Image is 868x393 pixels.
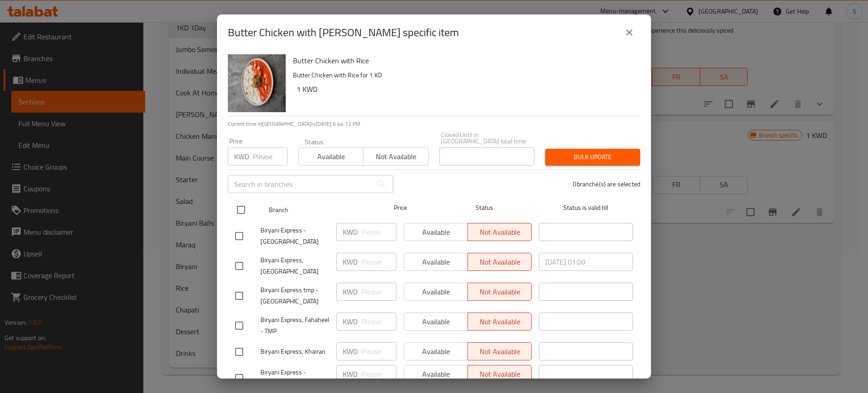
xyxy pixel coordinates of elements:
[260,255,329,277] span: Biryani Express, [GEOGRAPHIC_DATA]
[293,54,633,67] h6: Butter Chicken with Rice
[343,256,358,267] p: KWD
[253,147,288,166] input: Please enter price
[234,151,249,162] p: KWD
[269,204,363,216] span: Branch
[545,149,640,166] button: Bulk update
[298,147,363,166] button: Available
[618,22,640,43] button: close
[343,286,358,297] p: KWD
[260,225,329,247] span: Biryani Express - [GEOGRAPHIC_DATA]
[260,314,329,337] span: Biryani Express, Fahaheel - TMP
[361,223,396,241] input: Please enter price
[293,70,633,81] p: Butter Chicken with Rice for 1 KD
[260,367,329,389] span: Biryani Express - [GEOGRAPHIC_DATA]
[260,346,329,357] span: Biryani Express, Khairan
[343,369,358,379] p: KWD
[260,284,329,307] span: Biryani Express tmp - [GEOGRAPHIC_DATA]
[361,342,396,360] input: Please enter price
[228,54,286,112] img: Butter Chicken with Rice
[552,152,633,163] span: Bulk update
[343,316,358,327] p: KWD
[361,253,396,271] input: Please enter price
[573,180,640,189] p: 0 branche(s) are selected
[363,147,428,166] button: Not available
[361,313,396,331] input: Please enter price
[361,365,396,383] input: Please enter price
[297,83,633,95] h6: 1 KWD
[539,202,633,213] span: Status is valid till
[228,25,459,40] h2: Butter Chicken with [PERSON_NAME] specific item
[228,175,373,193] input: Search in branches
[367,150,425,163] span: Not available
[361,283,396,301] input: Please enter price
[370,202,430,213] span: Price
[228,120,640,128] p: Current time in [GEOGRAPHIC_DATA] is [DATE] 6:44:12 PM
[343,227,358,237] p: KWD
[343,346,358,357] p: KWD
[438,202,532,213] span: Status
[302,150,360,163] span: Available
